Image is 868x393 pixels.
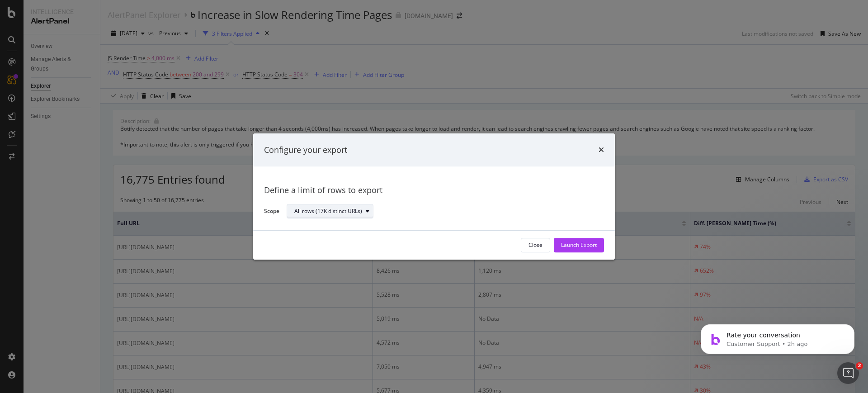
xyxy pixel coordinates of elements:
[264,185,604,197] div: Define a limit of rows to export
[294,209,362,214] div: All rows (17K distinct URLs)
[264,144,347,156] div: Configure your export
[287,204,373,219] button: All rows (17K distinct URLs)
[264,207,279,217] label: Scope
[554,238,604,252] button: Launch Export
[599,144,604,156] div: times
[253,133,615,260] div: modal
[687,305,868,369] iframe: Intercom notifications message
[856,362,863,369] span: 2
[837,362,859,384] iframe: Intercom live chat
[561,241,597,249] div: Launch Export
[521,238,550,252] button: Close
[528,241,542,249] div: Close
